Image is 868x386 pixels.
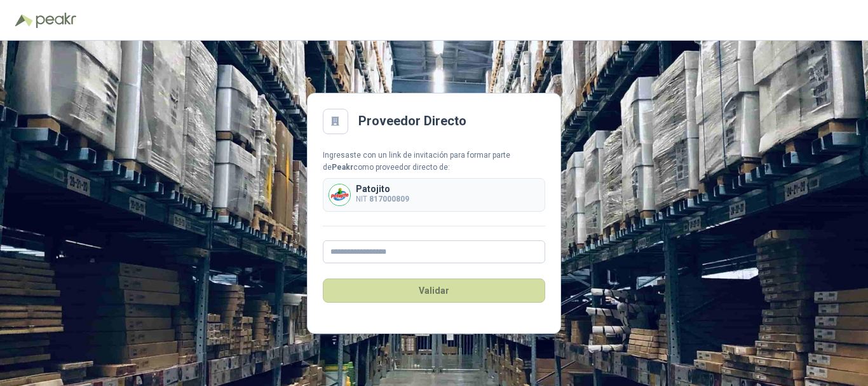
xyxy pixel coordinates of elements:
img: Company Logo [329,184,350,205]
img: Logo [15,14,33,27]
b: 817000809 [369,195,409,203]
p: NIT [356,193,409,205]
p: Patojito [356,184,409,193]
div: Ingresaste con un link de invitación para formar parte de como proveedor directo de: [323,149,545,174]
h2: Proveedor Directo [358,111,466,131]
img: Peakr [36,13,76,28]
b: Peakr [332,163,353,172]
button: Validar [323,279,545,303]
